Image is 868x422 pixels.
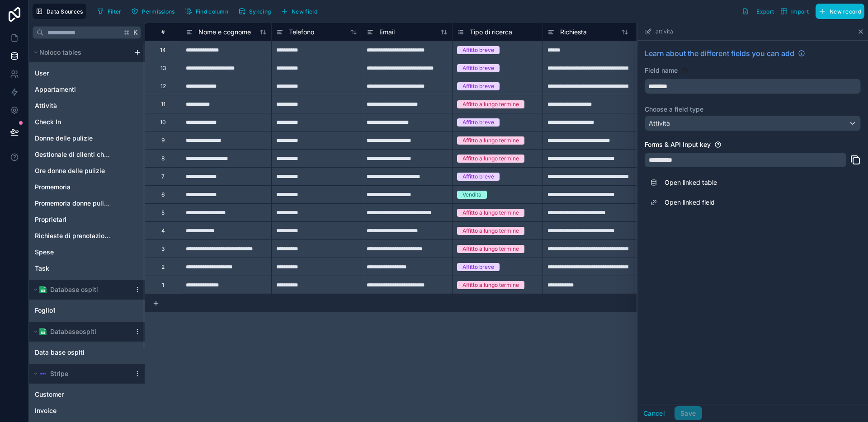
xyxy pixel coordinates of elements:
[31,98,143,113] div: Attività
[162,281,164,289] div: 1
[31,164,143,178] div: Ore donne delle pulizie
[31,403,143,418] div: Invoice
[39,286,47,293] img: Google Sheets logo
[791,8,809,15] span: Import
[35,166,112,175] a: Ore donne delle pulizie
[649,119,670,128] span: Attività
[35,69,112,78] a: User
[31,325,130,338] button: Google Sheets logoDatabaseospiti
[31,66,143,80] div: User
[645,48,805,59] a: Learn about the different fields you can add
[645,48,794,59] span: Learn about the different fields you can add
[31,147,143,162] div: Gestionale di clienti che hanno proprietà
[35,306,121,315] a: Foglio1
[645,105,861,114] label: Choose a field type
[816,4,864,19] button: New record
[31,212,143,227] div: Proprietari
[161,101,165,108] div: 11
[35,134,93,143] span: Donne delle pulizie
[462,281,519,289] div: Affitto a lungo termine
[462,191,481,199] div: Vendita
[161,155,165,162] div: 8
[462,46,494,54] div: Affitto breve
[645,66,678,75] label: Field name
[142,8,175,15] span: Permissions
[35,406,57,415] span: Invoice
[35,306,56,315] span: Foglio1
[830,8,861,15] span: New record
[31,303,143,318] div: Foglio1
[656,28,673,35] span: attività
[35,215,66,224] span: Proprietari
[35,85,112,94] a: Appartamenti
[128,5,178,18] button: Permissions
[35,101,57,110] span: Attività
[235,5,278,18] a: Syncing
[462,263,494,271] div: Affitto breve
[462,118,494,127] div: Affitto breve
[31,196,143,211] div: Promemoria donne pulizia
[31,245,143,259] div: Spese
[35,199,112,208] a: Promemoria donne pulizia
[161,245,165,253] div: 3
[35,117,61,127] span: Check In
[31,115,143,129] div: Check In
[39,48,81,57] span: Noloco tables
[462,155,519,163] div: Affitto a lungo termine
[645,173,861,192] a: Open linked table
[33,4,86,19] button: Data Sources
[35,85,76,94] span: Appartamenti
[196,8,228,15] span: Find column
[160,47,166,54] div: 14
[35,117,112,127] a: Check In
[35,215,112,224] a: Proprietari
[50,285,98,294] span: Database ospiti
[160,83,166,90] div: 12
[39,328,47,335] img: Google Sheets logo
[35,390,121,399] a: Customer
[560,28,587,37] span: Richiesta
[645,140,711,149] label: Forms & API Input key
[739,4,777,19] button: Export
[152,28,174,35] div: #
[462,209,519,217] div: Affitto a lungo termine
[31,229,143,243] div: Richieste di prenotazione future
[160,65,166,72] div: 13
[462,82,494,90] div: Affitto breve
[35,248,54,257] span: Spese
[35,248,112,257] a: Spese
[462,245,519,253] div: Affitto a lungo termine
[462,64,494,72] div: Affitto breve
[35,150,112,159] span: Gestionale di clienti che hanno proprietà
[50,327,96,336] span: Databaseospiti
[161,263,165,271] div: 2
[31,46,130,59] button: Noloco tables
[31,283,130,296] button: Google Sheets logoDatabase ospiti
[637,406,671,421] button: Cancel
[756,8,774,15] span: Export
[182,5,231,18] button: Find column
[35,406,121,415] a: Invoice
[31,131,143,145] div: Donne delle pulizie
[128,5,181,18] a: Permissions
[35,390,64,399] span: Customer
[462,136,519,145] div: Affitto a lungo termine
[35,348,85,357] span: Data base ospiti
[462,173,494,181] div: Affitto breve
[462,227,519,235] div: Affitto a lungo termine
[379,28,395,37] span: Email
[31,367,130,380] button: Stripe
[31,345,143,360] div: Data base ospiti
[47,8,83,15] span: Data Sources
[31,82,143,97] div: Appartamenti
[35,264,112,273] a: Task
[35,134,112,143] a: Donne delle pulizie
[31,261,143,276] div: Task
[94,5,125,18] button: Filter
[160,119,166,126] div: 10
[777,4,812,19] button: Import
[249,8,271,15] span: Syncing
[35,264,49,273] span: Task
[812,4,864,19] a: New record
